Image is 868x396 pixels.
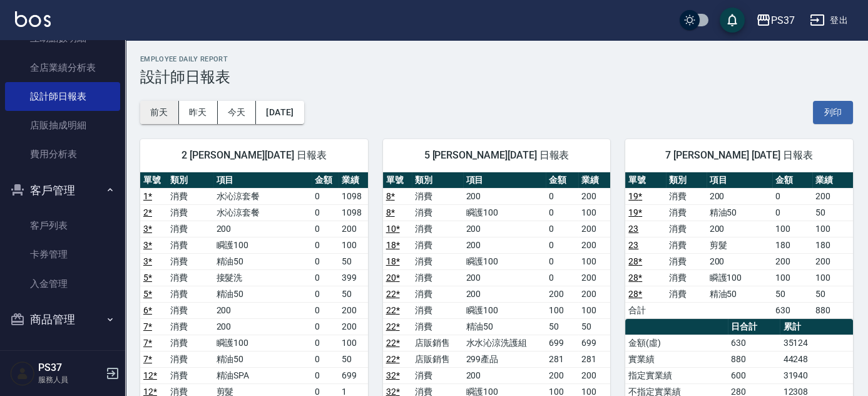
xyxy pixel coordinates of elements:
[312,221,339,237] td: 0
[640,149,838,162] span: 7 [PERSON_NAME] [DATE] 日報表
[339,302,368,318] td: 200
[339,204,368,221] td: 1098
[707,172,772,189] th: 項目
[412,253,462,269] td: 消費
[339,286,368,302] td: 50
[5,303,120,336] button: 商品管理
[339,269,368,286] td: 399
[412,221,462,237] td: 消費
[179,101,218,124] button: 昨天
[312,188,339,204] td: 0
[312,204,339,221] td: 0
[213,286,312,302] td: 精油50
[213,253,312,269] td: 精油50
[578,351,611,367] td: 281
[167,172,213,189] th: 類別
[578,269,611,286] td: 200
[628,240,638,250] a: 23
[546,286,578,302] td: 200
[751,8,800,33] button: PS37
[546,367,578,383] td: 200
[463,335,546,351] td: 水水沁涼洗護組
[412,188,462,204] td: 消費
[463,253,546,269] td: 瞬護100
[546,172,578,189] th: 金額
[578,286,611,302] td: 200
[5,82,120,111] a: 設計師日報表
[666,269,707,286] td: 消費
[666,172,707,189] th: 類別
[213,188,312,204] td: 水沁涼套餐
[728,367,780,383] td: 600
[218,101,257,124] button: 今天
[167,221,213,237] td: 消費
[140,55,853,63] h2: Employee Daily Report
[578,318,611,335] td: 50
[412,286,462,302] td: 消費
[666,286,707,302] td: 消費
[339,367,368,383] td: 699
[213,351,312,367] td: 精油50
[398,149,596,162] span: 5 [PERSON_NAME][DATE] 日報表
[666,221,707,237] td: 消費
[412,318,462,335] td: 消費
[140,172,167,189] th: 單號
[463,237,546,253] td: 200
[339,188,368,204] td: 1098
[812,172,853,189] th: 業績
[578,188,611,204] td: 200
[772,204,813,221] td: 0
[625,351,728,367] td: 實業績
[412,367,462,383] td: 消費
[339,253,368,269] td: 50
[546,188,578,204] td: 0
[213,204,312,221] td: 水沁涼套餐
[312,367,339,383] td: 0
[463,318,546,335] td: 精油50
[666,204,707,221] td: 消費
[140,101,179,124] button: 前天
[772,237,813,253] td: 180
[213,237,312,253] td: 瞬護100
[546,237,578,253] td: 0
[780,335,852,351] td: 35124
[772,253,813,269] td: 200
[167,318,213,335] td: 消費
[546,269,578,286] td: 0
[812,237,853,253] td: 180
[812,204,853,221] td: 50
[213,318,312,335] td: 200
[812,253,853,269] td: 200
[463,351,546,367] td: 299產品
[805,9,853,32] button: 登出
[312,269,339,286] td: 0
[167,367,213,383] td: 消費
[167,253,213,269] td: 消費
[578,302,611,318] td: 100
[771,13,795,28] div: PS37
[412,237,462,253] td: 消費
[339,237,368,253] td: 100
[666,253,707,269] td: 消費
[780,351,852,367] td: 44248
[10,361,35,386] img: Person
[463,172,546,189] th: 項目
[312,237,339,253] td: 0
[167,237,213,253] td: 消費
[213,367,312,383] td: 精油SPA
[463,286,546,302] td: 200
[5,211,120,240] a: 客戶列表
[780,319,852,335] th: 累計
[720,8,745,33] button: save
[213,221,312,237] td: 200
[625,367,728,383] td: 指定實業績
[167,269,213,286] td: 消費
[625,302,666,318] td: 合計
[5,240,120,269] a: 卡券管理
[38,362,102,374] h5: PS37
[546,204,578,221] td: 0
[812,269,853,286] td: 100
[15,11,51,27] img: Logo
[578,367,611,383] td: 200
[412,351,462,367] td: 店販銷售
